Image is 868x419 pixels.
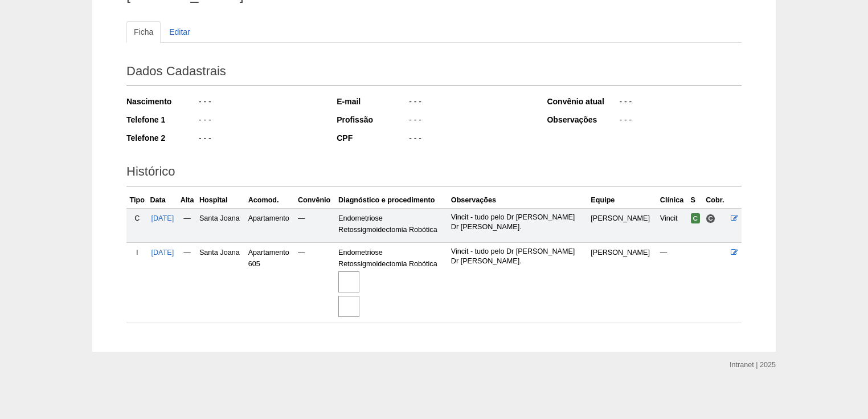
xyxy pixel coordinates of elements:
h2: Dados Cadastrais [126,60,742,86]
div: C [129,213,145,224]
div: - - - [408,114,531,128]
div: Telefone 1 [126,114,198,125]
th: Tipo [126,192,148,209]
a: [DATE] [152,214,174,222]
th: Convênio [296,192,336,209]
div: Nascimento [126,96,198,107]
div: Observações [547,114,618,125]
td: Endometriose Retossigmoidectomia Robótica [336,243,449,323]
div: Profissão [337,114,408,125]
p: Vincit - tudo pelo Dr [PERSON_NAME] Dr [PERSON_NAME]. [451,247,587,266]
h2: Histórico [126,160,742,186]
a: Ficha [126,21,161,43]
td: Apartamento [246,208,296,242]
div: - - - [618,114,742,128]
span: Consultório [706,214,715,223]
span: Confirmada [691,213,701,223]
div: - - - [198,132,321,147]
div: Intranet | 2025 [730,359,776,371]
td: — [177,208,197,242]
td: — [658,243,689,323]
div: Telefone 2 [126,132,198,144]
div: - - - [198,114,321,128]
th: Cobr. [703,192,728,209]
td: — [296,208,336,242]
td: [PERSON_NAME] [588,243,658,323]
td: Vincit [658,208,689,242]
div: I [129,247,145,258]
td: Santa Joana [197,243,246,323]
div: - - - [618,96,742,110]
th: Data [148,192,177,209]
td: Apartamento 605 [246,243,296,323]
th: S [689,192,704,209]
td: Santa Joana [197,208,246,242]
div: - - - [198,96,321,110]
div: - - - [408,132,531,147]
th: Observações [449,192,589,209]
th: Equipe [588,192,658,209]
div: CPF [337,132,408,144]
td: [PERSON_NAME] [588,208,658,242]
td: Endometriose Retossigmoidectomia Robótica [336,208,449,242]
a: Editar [162,21,198,43]
td: — [296,243,336,323]
div: - - - [408,96,531,110]
a: [DATE] [152,249,174,257]
th: Diagnóstico e procedimento [336,192,449,209]
th: Alta [177,192,197,209]
th: Hospital [197,192,246,209]
td: — [177,243,197,323]
div: Convênio atual [547,96,618,107]
th: Acomod. [246,192,296,209]
p: Vincit - tudo pelo Dr [PERSON_NAME] Dr [PERSON_NAME]. [451,213,587,232]
th: Clínica [658,192,689,209]
div: E-mail [337,96,408,107]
